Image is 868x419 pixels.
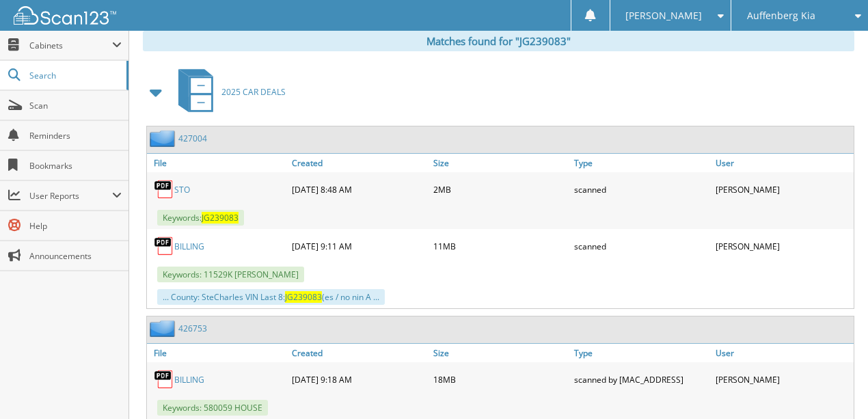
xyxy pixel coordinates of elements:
[625,12,702,20] span: [PERSON_NAME]
[154,369,174,390] img: PDF.png
[288,344,430,362] a: Created
[150,320,178,337] img: folder2.png
[178,133,207,144] a: 427004
[157,210,244,226] span: Keywords:
[170,65,286,119] a: 2025 CAR DEALS
[712,154,854,172] a: User
[285,291,322,303] span: JG239083
[571,232,712,260] div: scanned
[712,232,854,260] div: [PERSON_NAME]
[571,344,712,362] a: Type
[430,232,571,260] div: 11MB
[288,176,430,203] div: [DATE] 8:48 AM
[157,267,304,282] span: Keywords: 11529K [PERSON_NAME]
[29,220,122,232] span: Help
[712,176,854,203] div: [PERSON_NAME]
[571,154,712,172] a: Type
[174,184,190,195] a: STO
[221,86,286,98] span: 2025 CAR DEALS
[178,323,207,334] a: 426753
[29,130,122,141] span: Reminders
[14,6,116,25] img: scan123-logo-white.svg
[154,236,174,256] img: PDF.png
[430,344,571,362] a: Size
[143,31,854,51] div: Matches found for "JG239083"
[288,366,430,393] div: [DATE] 9:18 AM
[174,374,204,386] a: BILLING
[202,212,239,224] span: JG239083
[712,366,854,393] div: [PERSON_NAME]
[288,154,430,172] a: Created
[157,289,385,305] div: ... County: SteCharles VIN Last 8: (es / no nin A ...
[29,40,112,51] span: Cabinets
[747,12,815,20] span: Auffenberg Kia
[29,160,122,172] span: Bookmarks
[430,176,571,203] div: 2MB
[154,179,174,200] img: PDF.png
[147,344,288,362] a: File
[800,353,868,419] iframe: Chat Widget
[29,70,120,81] span: Search
[150,130,178,147] img: folder2.png
[157,400,268,416] span: Keywords: 580059 HOUSE
[174,241,204,252] a: BILLING
[29,100,122,111] span: Scan
[712,344,854,362] a: User
[571,176,712,203] div: scanned
[147,154,288,172] a: File
[288,232,430,260] div: [DATE] 9:11 AM
[571,366,712,393] div: scanned by [MAC_ADDRESS]
[430,154,571,172] a: Size
[29,190,112,202] span: User Reports
[430,366,571,393] div: 18MB
[29,250,122,262] span: Announcements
